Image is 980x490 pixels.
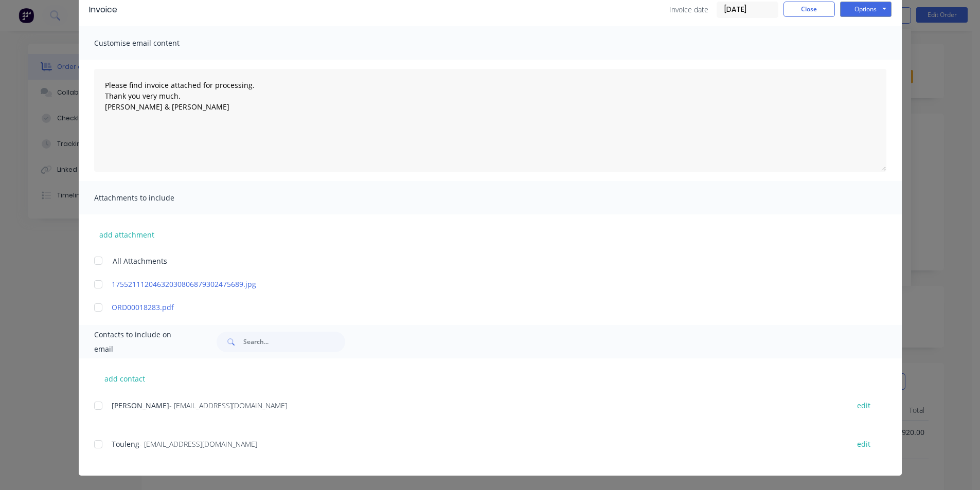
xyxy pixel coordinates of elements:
[139,439,257,449] span: - [EMAIL_ADDRESS][DOMAIN_NAME]
[89,4,117,16] div: Invoice
[112,439,139,449] span: Touleng
[851,398,877,412] button: edit
[94,69,886,172] textarea: Please find invoice attached for processing. Thank you very much. [PERSON_NAME] & [PERSON_NAME]
[113,256,167,266] span: All Attachments
[783,2,835,17] button: Close
[94,371,156,386] button: add contact
[94,36,207,50] span: Customise email content
[94,328,191,356] span: Contacts to include on email
[112,302,839,313] a: ORD00018283.pdf
[112,279,839,289] a: 17552111204632030806879302475689.jpg
[243,332,345,352] input: Search...
[112,401,169,410] span: [PERSON_NAME]
[840,2,892,17] button: Options
[94,227,159,242] button: add attachment
[851,437,877,451] button: edit
[669,4,708,15] span: Invoice date
[169,401,287,410] span: - [EMAIL_ADDRESS][DOMAIN_NAME]
[94,191,207,205] span: Attachments to include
